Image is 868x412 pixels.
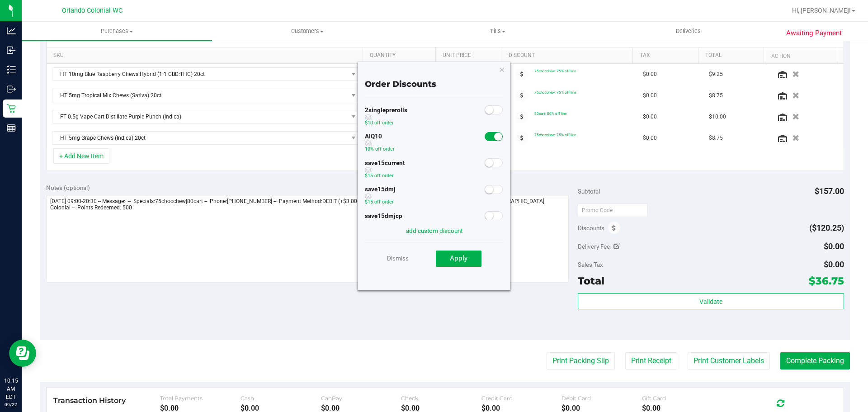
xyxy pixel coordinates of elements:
inline-svg: Inventory [7,65,16,74]
span: $10.00 [709,113,726,121]
span: Apply [450,254,467,262]
inline-svg: Outbound [7,85,16,94]
a: Quantity [370,52,432,59]
iframe: Resource center [9,340,36,367]
span: $0.00 [643,91,657,100]
span: Discounts [578,220,604,236]
button: + Add New Item [53,148,109,164]
span: discount can be used with other discounts [365,167,405,173]
a: Unit Price [443,52,498,59]
span: $15 off order [365,173,394,179]
span: Subtotal [578,188,600,195]
a: Tills [402,22,593,41]
button: Print Customer Labels [688,352,770,369]
span: $8.75 [709,91,723,100]
div: save15dmjcp [365,212,402,236]
div: save15dmj [365,185,396,209]
span: 75chocchew: 75% off line [534,69,576,73]
inline-svg: Reports [7,123,16,133]
span: Purchases [22,27,212,35]
div: Debit Card [561,395,642,402]
span: 75chocchew: 75% off line [534,133,576,137]
button: Print Receipt [625,352,677,369]
span: Orlando Colonial WC [62,7,123,14]
span: 75chocchew: 75% off line [534,90,576,95]
span: ($120.25) [809,223,844,232]
span: $0.00 [824,260,844,269]
span: Notes (optional) [46,184,90,191]
span: NO DATA FOUND [52,110,360,123]
span: $8.75 [709,134,723,142]
div: save15current [365,159,405,183]
div: Credit Card [481,395,562,402]
div: Total Payments [160,395,241,402]
button: Print Packing Slip [547,352,615,369]
span: 10% off order [365,146,395,152]
inline-svg: Analytics [7,26,16,35]
a: SKU [53,52,359,59]
span: NO DATA FOUND [52,89,360,102]
span: $10 off order [365,120,394,126]
span: NO DATA FOUND [52,131,360,145]
a: Purchases [22,22,212,41]
span: HT 10mg Blue Raspberry Chews Hybrid (1:1 CBD:THC) 20ct [52,68,348,81]
span: $0.00 [643,134,657,142]
span: $0.00 [824,242,844,251]
span: discount can be used with other discounts [365,140,395,147]
span: Validate [699,298,722,305]
a: Discount [509,52,629,59]
div: 2singleprerolls [365,106,407,130]
span: $0.00 [643,113,657,121]
inline-svg: Retail [7,104,16,113]
a: Tax [640,52,695,59]
span: Deliveries [664,27,713,35]
span: NO DATA FOUND [52,67,360,81]
button: Apply [436,251,481,267]
i: Edit Delivery Fee [613,243,620,250]
span: Sales Tax [578,261,603,268]
span: Awaiting Payment [786,28,842,38]
span: Customers [212,27,402,35]
span: $15 off order [365,199,394,205]
span: discount can be used with other discounts [365,193,396,199]
p: 10:15 AM EDT [4,377,18,401]
span: HT 5mg Grape Chews (Indica) 20ct [52,132,348,144]
div: AIQ10 [365,132,395,156]
span: discount can be used with other discounts [365,114,407,120]
a: Total [705,52,760,59]
span: $157.00 [815,186,844,196]
span: Tills [403,27,592,35]
div: Gift Card [642,395,722,402]
button: Complete Packing [780,352,850,369]
th: Action [764,48,836,64]
span: $36.75 [809,275,844,287]
inline-svg: Inbound [7,46,16,55]
p: 09/22 [4,401,18,408]
span: HT 5mg Tropical Mix Chews (Sativa) 20ct [52,89,348,102]
h4: Order Discounts [365,80,503,89]
span: $0.00 [643,70,657,79]
button: Validate [578,293,844,309]
a: Dismiss [387,250,409,266]
div: Check [401,395,481,402]
a: add custom discount [406,227,462,234]
span: Hi, [PERSON_NAME]! [792,7,851,14]
span: $9.25 [709,70,723,79]
span: Delivery Fee [578,243,610,250]
div: Cash [241,395,321,402]
div: CanPay [321,395,401,402]
input: Promo Code [578,204,648,217]
a: Customers [212,22,402,41]
span: Total [578,275,604,287]
span: FT 0.5g Vape Cart Distillate Purple Punch (Indica) [52,110,348,123]
a: Deliveries [593,22,783,41]
span: 80cart: 80% off line [534,111,566,116]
